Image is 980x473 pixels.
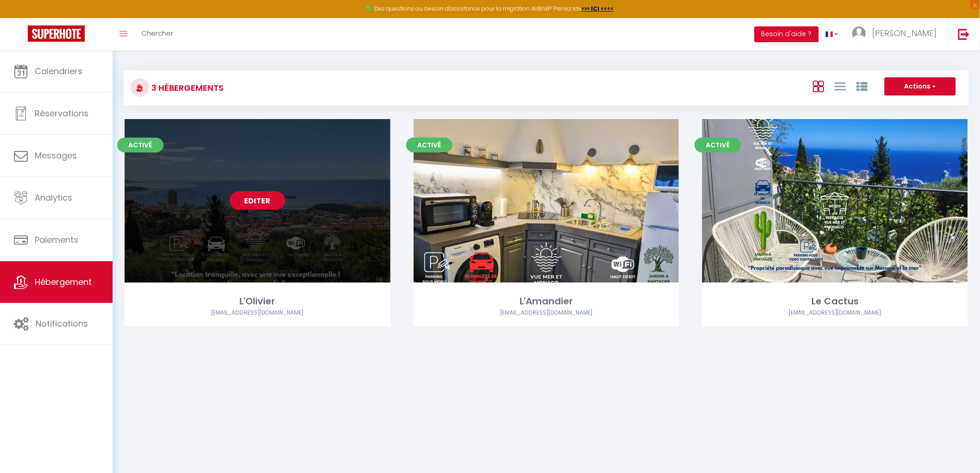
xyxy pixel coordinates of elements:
div: Airbnb [414,309,679,317]
span: Hébergement [35,276,92,288]
span: Messages [35,150,77,161]
a: Vue par Groupe [856,78,867,94]
div: L'Olivier [125,294,390,309]
div: L'Amandier [414,294,679,309]
span: Analytics [35,192,72,203]
span: Calendriers [35,65,82,77]
span: Activé [406,138,452,152]
span: Activé [117,138,163,152]
span: Réservations [35,107,88,119]
div: Le Cactus [702,294,968,309]
span: Notifications [36,318,88,329]
div: Airbnb [702,309,968,317]
button: Actions [885,77,956,96]
img: ... [852,26,866,40]
span: Activé [695,138,741,152]
a: Editer [230,191,285,210]
h3: 3 Hébergements [149,77,224,98]
a: >>> ICI <<<< [582,5,614,13]
span: Chercher [141,28,173,38]
img: logout [958,28,970,40]
a: Vue en Liste [835,78,846,94]
a: Chercher [134,18,180,50]
div: Airbnb [125,309,390,317]
button: Besoin d'aide ? [754,26,819,42]
span: Paiements [35,234,78,246]
a: ... [PERSON_NAME] [845,18,949,50]
img: Super Booking [28,25,85,42]
span: [PERSON_NAME] [872,27,937,39]
a: Vue en Box [813,78,824,94]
